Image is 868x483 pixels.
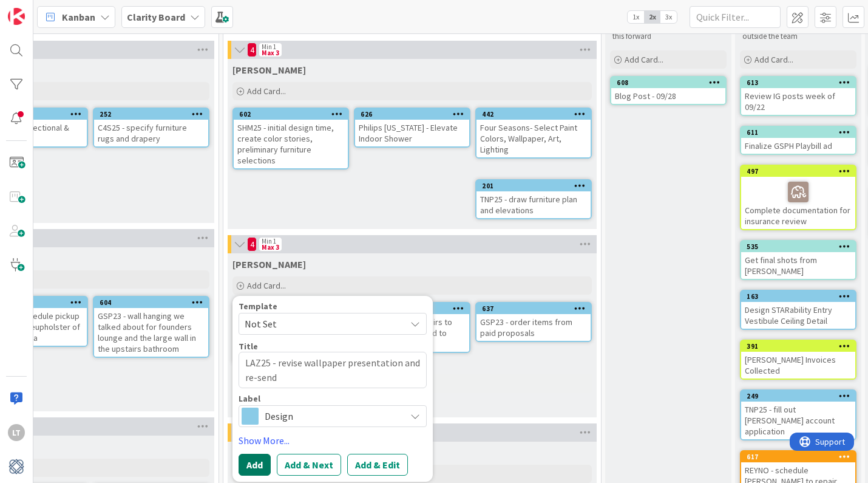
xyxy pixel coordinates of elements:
[94,297,208,308] div: 604
[741,166,855,229] div: 497Complete documentation for insurance review
[239,394,260,403] span: Label
[476,180,591,191] div: 201
[239,110,348,118] div: 602
[262,238,276,244] div: Min 1
[361,110,469,118] div: 626
[247,280,286,291] span: Add Card...
[741,391,855,439] div: 249TNP25 - fill out [PERSON_NAME] account application
[741,241,855,279] div: 535Get final shots from [PERSON_NAME]
[262,50,279,56] div: Max 3
[93,296,209,358] a: 604GSP23 - wall hanging we talked about for founders lounge and the large wall in the upstairs ba...
[660,11,677,23] span: 3x
[482,304,591,313] div: 637
[740,290,856,330] a: 163Design STARability Entry Vestibule Ceiling Detail
[8,458,25,475] img: avatar
[232,64,306,76] span: Gina
[234,109,348,120] div: 602
[94,109,208,146] div: 252C4S25 - specify furniture rugs and drapery
[247,86,286,97] span: Add Card...
[234,120,348,168] div: SHM25 - initial design time, create color stories, preliminary furniture selections
[232,258,306,270] span: Lisa T.
[475,179,592,219] a: 201TNP25 - draw furniture plan and elevations
[747,242,855,251] div: 535
[100,110,208,118] div: 252
[247,237,257,252] span: 4
[740,76,856,116] a: 613Review IG posts week of 09/22
[262,244,279,250] div: Max 3
[690,6,781,28] input: Quick Filter...
[740,165,856,230] a: 497Complete documentation for insurance review
[482,182,591,190] div: 201
[127,11,185,23] b: Clarity Board
[741,302,855,329] div: Design STARability Entry Vestibule Ceiling Detail
[754,54,793,65] span: Add Card...
[644,11,660,23] span: 2x
[476,109,591,120] div: 442
[741,451,855,462] div: 617
[239,433,427,448] a: Show More...
[476,120,591,157] div: Four Seasons- Select Paint Colors, Wallpaper, Art, Lighting
[476,180,591,218] div: 201TNP25 - draw furniture plan and elevations
[741,127,855,138] div: 611
[628,11,644,23] span: 1x
[741,402,855,439] div: TNP25 - fill out [PERSON_NAME] account application
[747,453,855,461] div: 617
[475,108,592,159] a: 442Four Seasons- Select Paint Colors, Wallpaper, Art, Lighting
[355,109,469,146] div: 626Philips [US_STATE] - Elevate Indoor Shower
[25,2,55,16] span: Support
[741,166,855,177] div: 497
[94,308,208,357] div: GSP23 - wall hanging we talked about for founders lounge and the large wall in the upstairs bathroom
[239,454,271,476] button: Add
[747,392,855,400] div: 249
[741,391,855,402] div: 249
[262,44,276,50] div: Min 1
[476,109,591,157] div: 442Four Seasons- Select Paint Colors, Wallpaper, Art, Lighting
[476,191,591,218] div: TNP25 - draw furniture plan and elevations
[277,454,341,476] button: Add & Next
[265,408,399,425] span: Design
[611,77,725,104] div: 608Blog Post - 09/28
[8,424,25,441] div: LT
[347,454,408,476] button: Add & Edit
[747,342,855,351] div: 391
[741,291,855,329] div: 163Design STARability Entry Vestibule Ceiling Detail
[747,78,855,87] div: 613
[741,252,855,279] div: Get final shots from [PERSON_NAME]
[355,109,469,120] div: 626
[234,109,348,168] div: 602SHM25 - initial design time, create color stories, preliminary furniture selections
[741,341,855,379] div: 391[PERSON_NAME] Invoices Collected
[94,297,208,357] div: 604GSP23 - wall hanging we talked about for founders lounge and the large wall in the upstairs ba...
[482,110,591,118] div: 442
[741,88,855,115] div: Review IG posts week of 09/22
[741,341,855,352] div: 391
[476,303,591,314] div: 637
[741,177,855,229] div: Complete documentation for insurance review
[94,120,208,146] div: C4S25 - specify furniture rugs and drapery
[741,241,855,252] div: 535
[8,8,25,25] img: Visit kanbanzone.com
[354,108,470,148] a: 626Philips [US_STATE] - Elevate Indoor Shower
[94,109,208,120] div: 252
[740,240,856,280] a: 535Get final shots from [PERSON_NAME]
[740,340,856,380] a: 391[PERSON_NAME] Invoices Collected
[247,43,257,57] span: 4
[741,291,855,302] div: 163
[741,77,855,115] div: 613Review IG posts week of 09/22
[747,292,855,301] div: 163
[100,298,208,307] div: 604
[475,302,592,342] a: 637GSP23 - order items from paid proposals
[610,76,727,105] a: 608Blog Post - 09/28
[239,352,427,388] textarea: LAZ25 - revise wallpaper presentation and re-send
[355,120,469,146] div: Philips [US_STATE] - Elevate Indoor Shower
[239,302,277,310] span: Template
[741,138,855,154] div: Finalize GSPH Playbill ad
[232,108,349,170] a: 602SHM25 - initial design time, create color stories, preliminary furniture selections
[747,128,855,137] div: 611
[741,127,855,154] div: 611Finalize GSPH Playbill ad
[239,341,258,352] label: Title
[740,389,856,440] a: 249TNP25 - fill out [PERSON_NAME] account application
[740,126,856,155] a: 611Finalize GSPH Playbill ad
[611,88,725,104] div: Blog Post - 09/28
[62,10,95,24] span: Kanban
[93,108,209,148] a: 252C4S25 - specify furniture rugs and drapery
